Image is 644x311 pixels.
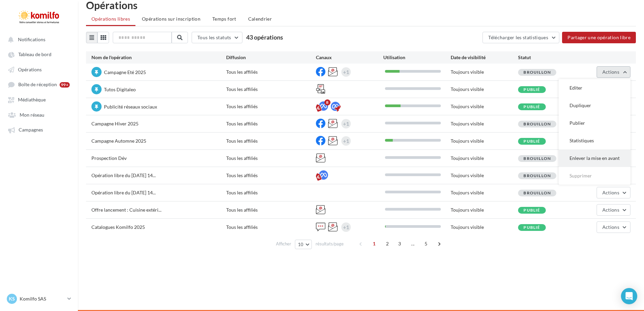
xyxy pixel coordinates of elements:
[5,292,72,305] a: KS Komilfo SAS
[523,87,540,92] span: Publié
[104,104,157,110] span: Publicité réseaux sociaux
[559,132,630,149] button: Statistiques
[523,208,540,213] span: Publié
[226,120,316,127] div: Tous les affiliés
[4,123,74,136] a: Campagnes
[248,16,272,22] span: Calendrier
[91,138,146,144] span: Campagne Automne 2025
[451,224,518,231] div: Toujours visible
[316,54,383,61] div: Canaux
[226,189,316,196] div: Tous les affiliés
[451,69,518,75] div: Toujours visible
[19,127,43,133] span: Campagnes
[91,121,138,126] span: Campagne Hiver 2025
[9,295,15,302] span: KS
[226,103,316,110] div: Tous les affiliés
[18,67,42,72] span: Opérations
[226,155,316,162] div: Tous les affiliés
[523,156,551,161] span: Brouillon
[226,172,316,179] div: Tous les affiliés
[192,32,242,43] button: Tous les statuts
[562,32,636,43] button: Partager une opération libre
[298,242,304,247] span: 10
[91,224,145,230] span: Catalogues Komilfo 2025
[488,34,548,40] span: Télécharger les statistiques
[246,33,283,41] span: 43 opérations
[597,187,630,198] button: Actions
[451,189,518,196] div: Toujours visible
[523,121,551,126] span: Brouillon
[226,69,316,75] div: Tous les affiliés
[451,86,518,93] div: Toujours visible
[523,173,551,178] span: Brouillon
[343,67,349,77] div: +1
[4,63,74,75] a: Opérations
[451,54,518,61] div: Date de visibilité
[343,136,349,146] div: +1
[20,295,65,302] p: Komilfo SAS
[197,34,231,40] span: Tous les statuts
[602,190,619,195] span: Actions
[4,109,74,121] a: Mon réseau
[518,54,585,61] div: Statut
[559,97,630,114] button: Dupliquer
[4,48,74,60] a: Tableau de bord
[343,222,349,232] div: +1
[382,238,393,249] span: 2
[597,221,630,233] button: Actions
[91,172,156,178] span: Opération libre du [DATE] 14...
[383,54,451,61] div: Utilisation
[451,103,518,110] div: Toujours visible
[343,119,349,128] div: +1
[18,82,57,88] span: Boîte de réception
[559,149,630,167] button: Enlever la mise en avant
[523,225,540,230] span: Publié
[597,204,630,216] button: Actions
[451,120,518,127] div: Toujours visible
[602,69,619,75] span: Actions
[451,207,518,213] div: Toujours visible
[226,207,316,213] div: Tous les affiliés
[523,104,540,109] span: Publié
[226,86,316,93] div: Tous les affiliés
[597,66,630,78] button: Actions
[226,54,316,61] div: Diffusion
[559,79,630,97] button: Editer
[91,207,162,213] span: Offre lancement : Cuisine extéri...
[523,139,540,144] span: Publié
[4,93,74,105] a: Médiathèque
[324,99,330,105] div: 8
[602,224,619,230] span: Actions
[523,190,551,195] span: Brouillon
[369,238,380,249] span: 1
[91,54,226,61] div: Nom de l'opération
[20,112,44,118] span: Mon réseau
[18,37,45,42] span: Notifications
[451,172,518,179] div: Toujours visible
[295,240,312,249] button: 10
[142,16,200,22] span: Opérations sur inscription
[394,238,405,249] span: 3
[226,138,316,144] div: Tous les affiliés
[91,155,127,161] span: Prospection Dév
[407,238,418,249] span: ...
[451,138,518,144] div: Toujours visible
[212,16,236,22] span: Temps fort
[621,288,637,304] div: Open Intercom Messenger
[18,97,46,103] span: Médiathèque
[451,155,518,162] div: Toujours visible
[602,207,619,213] span: Actions
[104,87,136,92] span: Tutos Digitaleo
[482,32,559,43] button: Télécharger les statistiques
[559,114,630,132] button: Publier
[4,78,74,91] a: Boîte de réception 99+
[18,52,51,57] span: Tableau de bord
[60,82,70,88] div: 99+
[226,224,316,231] div: Tous les affiliés
[316,241,344,247] span: résultats/page
[104,69,146,75] span: Campagne Eté 2025
[91,190,156,195] span: Opération libre du [DATE] 14...
[4,33,71,45] button: Notifications
[523,70,551,75] span: Brouillon
[276,241,291,247] span: Afficher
